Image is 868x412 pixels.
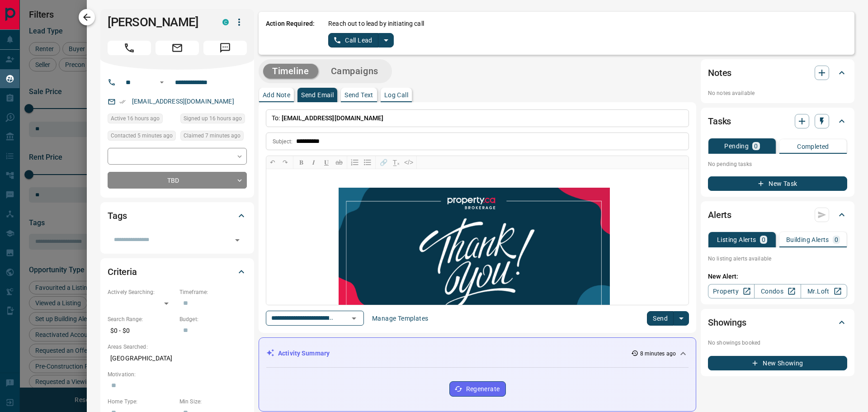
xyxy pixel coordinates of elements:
p: Send Text [344,92,373,98]
p: Add Note [263,92,290,98]
p: 0 [835,237,838,243]
div: Showings [708,312,847,333]
button: Open [231,234,244,246]
p: Completed [797,143,829,150]
span: Message [203,41,247,55]
p: Motivation: [108,370,247,379]
p: Areas Searched: [108,343,247,351]
p: Search Range: [108,315,175,323]
a: [EMAIL_ADDRESS][DOMAIN_NAME] [132,98,234,105]
button: Regenerate [449,381,506,397]
span: Active 16 hours ago [111,114,160,123]
button: Open [156,77,167,88]
p: No pending tasks [708,157,847,171]
div: split button [647,311,689,326]
h2: Tasks [708,114,731,128]
h2: Tags [108,208,127,223]
h2: Showings [708,315,746,330]
p: $0 - $0 [108,323,175,338]
a: Property [708,284,755,298]
p: Budget: [179,315,247,323]
h2: Alerts [708,208,731,222]
p: Subject: [273,137,292,146]
span: Contacted 5 minutes ago [111,131,173,140]
button: Manage Templates [367,311,434,326]
p: No notes available [708,89,847,97]
div: Notes [708,62,847,84]
div: Mon Oct 13 2025 [108,114,176,126]
div: Tasks [708,110,847,132]
svg: Email Verified [119,99,126,105]
p: Building Alerts [786,237,829,243]
button: Timeline [263,64,318,79]
div: Criteria [108,261,247,283]
img: email_header_-_thank_you_card__(800_x_400_px)_(1).png [339,188,610,323]
button: New Showing [708,356,847,370]
p: Log Call [384,92,408,98]
p: Min Size: [179,398,247,406]
p: To: [266,109,689,127]
p: Activity Summary [278,349,330,358]
button: Call Lead [328,33,378,47]
div: Mon Oct 13 2025 [108,131,176,143]
p: Reach out to lead by initiating call [328,19,424,28]
div: Mon Oct 13 2025 [180,131,247,143]
p: 8 minutes ago [640,350,676,358]
span: Claimed 7 minutes ago [184,131,241,140]
div: TBD [108,172,247,189]
p: [GEOGRAPHIC_DATA] [108,351,247,366]
p: Action Required: [266,19,315,47]
div: Tags [108,205,247,227]
p: New Alert: [708,272,847,281]
button: New Task [708,176,847,191]
a: Condos [754,284,801,298]
p: Listing Alerts [717,237,756,243]
p: 0 [754,143,758,149]
button: Open [348,312,360,325]
p: Pending [724,143,749,149]
div: Mon Oct 13 2025 [180,114,247,126]
p: Send Email [301,92,334,98]
div: Activity Summary8 minutes ago [266,345,689,362]
div: condos.ca [222,19,229,25]
span: Signed up 16 hours ago [184,114,242,123]
span: Call [108,41,151,55]
p: Home Type: [108,398,175,406]
button: Send [647,311,674,326]
p: Timeframe: [179,288,247,296]
p: 0 [762,237,765,243]
h1: [PERSON_NAME] [108,15,209,29]
h2: Criteria [108,265,137,279]
a: Mr.Loft [801,284,847,298]
p: Actively Searching: [108,288,175,296]
p: No listing alerts available [708,255,847,263]
h2: Notes [708,66,731,80]
div: Alerts [708,204,847,226]
span: Email [156,41,199,55]
div: split button [328,33,394,47]
button: Campaigns [322,64,387,79]
span: [EMAIL_ADDRESS][DOMAIN_NAME] [282,114,384,122]
p: No showings booked [708,339,847,347]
